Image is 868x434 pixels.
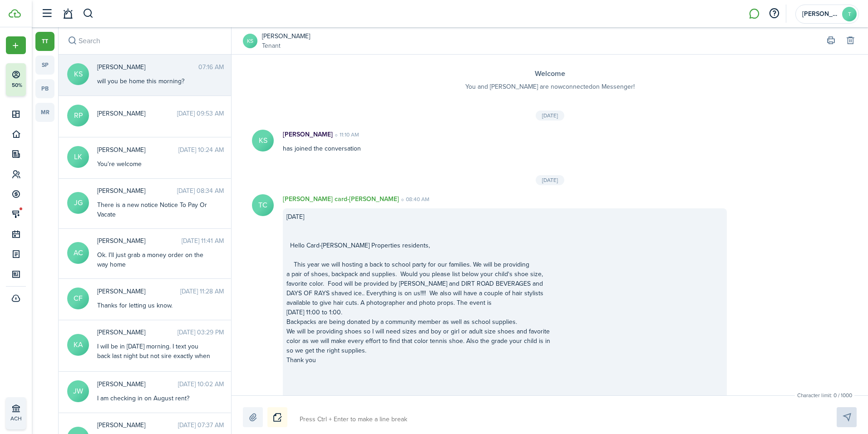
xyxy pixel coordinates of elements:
[274,130,736,153] div: has joined the conversation
[824,35,837,47] button: Print
[250,68,850,80] h3: Welcome
[35,32,54,51] a: tt
[178,145,224,155] time: [DATE] 10:24 AM
[97,200,211,219] messenger-thread-item-body: There is a new notice Notice To Pay Or Vacate
[243,34,257,48] a: KS
[536,111,564,121] div: [DATE]
[67,380,89,402] avatar-text: JW
[283,130,333,139] p: [PERSON_NAME]
[35,56,54,75] a: sp
[59,2,76,25] a: Notifications
[97,145,178,155] span: Laura Key
[97,236,182,246] span: Ashley Cable
[177,186,224,196] time: [DATE] 08:34 AM
[252,194,274,216] avatar-text: TC
[198,62,224,72] time: 07:16 AM
[67,105,89,126] avatar-text: RP
[97,394,211,403] div: I am checking in on August rent?
[97,76,211,86] div: will you be home this morning?
[178,420,224,430] time: [DATE] 07:37 AM
[11,81,23,89] p: 50%
[97,342,211,370] div: I will be in [DATE] morning. I text you back last night but not sire exactly when you sent this m...
[35,79,54,98] a: pb
[9,9,21,18] img: TenantCloud
[35,103,54,122] a: mr
[97,109,177,118] span: Ronald Plumb
[802,11,838,17] span: tonya
[97,62,198,72] span: kevin scarbourough
[97,159,211,169] div: You're welcome
[97,420,178,430] span: Madeline Medley
[180,287,224,296] time: [DATE] 11:28 AM
[842,7,857,21] avatar-text: T
[250,82,850,91] p: You and [PERSON_NAME] are now connected on Messenger!
[38,5,55,22] button: Open sidebar
[333,131,359,139] time: 11:10 AM
[262,41,310,50] a: Tenant
[59,27,231,54] input: search
[67,192,89,214] avatar-text: JG
[252,130,274,151] avatar-text: KS
[6,397,26,429] a: ACH
[795,391,854,399] small: Character limit: 0 / 1000
[66,35,79,47] button: Search
[97,328,178,337] span: Kimberly Acosta
[6,36,26,54] button: Open menu
[67,242,89,264] avatar-text: AC
[83,6,94,21] button: Search
[67,288,89,309] avatar-text: CF
[267,407,287,427] button: Notice
[97,186,177,196] span: Jamie goodart
[6,63,81,96] button: 50%
[262,31,310,41] a: [PERSON_NAME]
[97,379,178,389] span: jackkee wheeldon
[97,250,211,269] div: Ok. I’ll just grab a money order on the way home
[178,328,224,337] time: [DATE] 03:29 PM
[97,301,211,310] div: Thanks for letting us know.
[97,287,180,296] span: corey foster
[67,63,89,85] avatar-text: KS
[177,109,224,118] time: [DATE] 09:53 AM
[67,334,89,356] avatar-text: KA
[10,414,64,423] p: ACH
[283,194,399,204] p: [PERSON_NAME] card-[PERSON_NAME]
[67,146,89,168] avatar-text: LK
[283,208,727,426] div: [DATE] Hello Card-[PERSON_NAME] Properties residents, This year we will hosting a back to school ...
[182,236,224,246] time: [DATE] 11:41 AM
[399,195,429,203] time: 08:40 AM
[844,35,857,47] button: Delete
[766,6,782,21] button: Open resource center
[536,175,564,185] div: [DATE]
[178,379,224,389] time: [DATE] 10:02 AM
